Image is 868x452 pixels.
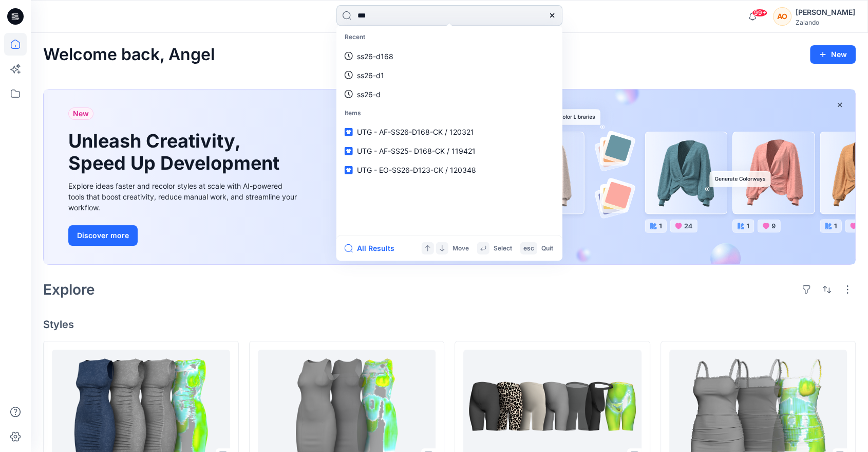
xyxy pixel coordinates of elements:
[357,128,474,136] span: UTG - AF-SS26-D168-CK / 120321
[357,50,393,61] p: ss26-d168
[357,88,381,99] p: ss26-d
[357,69,384,80] p: ss26-d1
[541,243,553,254] p: Quit
[345,242,401,255] button: All Results
[338,122,560,141] a: UTG - AF-SS26-D168-CK / 120321
[357,166,476,174] span: UTG - EO-SS26-D123-CK / 120348
[523,243,534,254] p: esc
[796,6,855,19] div: [PERSON_NAME]
[338,65,560,84] a: ss26-d1
[68,130,284,174] h1: Unleash Creativity, Speed Up Development
[338,103,560,122] p: Items
[68,225,299,246] a: Discover more
[43,45,215,64] h2: Welcome back, Angel
[338,28,560,47] p: Recent
[452,243,469,254] p: Move
[68,225,138,246] button: Discover more
[752,9,767,17] span: 99+
[73,107,89,120] span: New
[796,19,855,26] div: Zalando
[338,46,560,65] a: ss26-d168
[68,180,299,213] div: Explore ideas faster and recolor styles at scale with AI-powered tools that boost creativity, red...
[338,141,560,160] a: UTG - AF-SS25- D168-CK / 119421
[43,281,95,298] h2: Explore
[357,147,476,155] span: UTG - AF-SS25- D168-CK / 119421
[773,7,791,26] div: AO
[494,243,512,254] p: Select
[338,160,560,179] a: UTG - EO-SS26-D123-CK / 120348
[43,318,856,331] h4: Styles
[810,45,856,64] button: New
[338,84,560,103] a: ss26-d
